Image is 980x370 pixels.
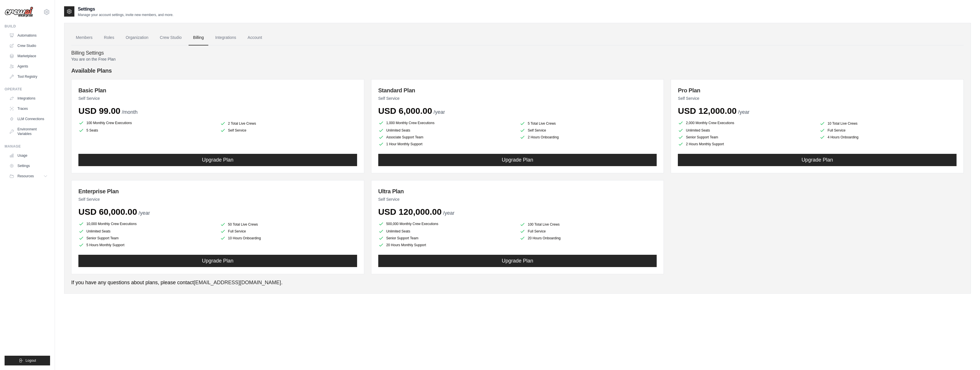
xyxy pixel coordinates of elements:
[7,114,50,124] a: LLM Connections
[78,220,215,227] li: 10,000 Monthly Crew Executions
[138,210,150,216] span: /year
[678,96,957,101] p: Self Service
[78,196,357,202] p: Self Service
[378,141,515,147] li: 1 Hour Monthly Support
[78,242,215,248] li: 5 Hours Monthly Support
[5,24,50,29] div: Build
[378,134,515,140] li: Associate Support Team
[71,67,964,75] h4: Available Plans
[121,30,153,45] a: Organization
[378,187,657,195] h3: Ultra Plan
[7,31,50,40] a: Automations
[378,96,657,101] p: Self Service
[520,235,657,241] li: 20 Hours Onboarding
[7,125,50,138] a: Environment Variables
[819,134,957,140] li: 4 Hours Onboarding
[122,109,138,115] span: /month
[25,358,36,363] span: Logout
[78,207,137,216] span: USD 60,000.00
[378,207,442,216] span: USD 120,000.00
[220,128,357,133] li: Self Service
[155,30,186,45] a: Crew Studio
[378,128,515,133] li: Unlimited Seats
[7,172,50,181] button: Resources
[378,86,657,94] h3: Standard Plan
[378,106,432,116] span: USD 6,000.00
[78,128,215,133] li: 5 Seats
[78,120,215,126] li: 100 Monthly Crew Executions
[520,134,657,140] li: 2 Hours Onboarding
[7,94,50,103] a: Integrations
[220,121,357,126] li: 2 Total Live Crews
[378,228,515,234] li: Unlimited Seats
[819,128,957,133] li: Full Service
[378,220,515,227] li: 500,000 Monthly Crew Executions
[78,255,357,267] button: Upgrade Plan
[520,121,657,126] li: 5 Total Live Crews
[378,235,515,241] li: Senior Support Team
[78,96,357,101] p: Self Service
[678,134,815,140] li: Senior Support Team
[819,121,957,126] li: 10 Total Live Crews
[220,228,357,234] li: Full Service
[7,62,50,71] a: Agents
[378,196,657,202] p: Self Service
[520,228,657,234] li: Full Service
[71,30,97,45] a: Members
[738,109,749,115] span: /year
[78,187,357,195] h3: Enterprise Plan
[678,86,957,94] h3: Pro Plan
[220,235,357,241] li: 10 Hours Onboarding
[78,13,173,17] p: Manage your account settings, invite new members, and more.
[220,222,357,227] li: 50 Total Live Crews
[194,280,281,285] a: [EMAIL_ADDRESS][DOMAIN_NAME]
[678,128,815,133] li: Unlimited Seats
[378,120,515,126] li: 1,000 Monthly Crew Executions
[678,141,815,147] li: 2 Hours Monthly Support
[5,356,50,365] button: Logout
[378,154,657,166] button: Upgrade Plan
[78,235,215,241] li: Senior Support Team
[5,144,50,149] div: Manage
[378,255,657,267] button: Upgrade Plan
[78,154,357,166] button: Upgrade Plan
[678,154,957,166] button: Upgrade Plan
[17,174,34,178] span: Resources
[99,30,119,45] a: Roles
[7,72,50,81] a: Tool Registry
[71,56,964,62] p: You are on the Free Plan
[78,86,357,94] h3: Basic Plan
[189,30,208,45] a: Billing
[5,87,50,91] div: Operate
[78,106,120,116] span: USD 99.00
[5,7,33,17] img: Logo
[378,242,515,248] li: 20 Hours Monthly Support
[78,228,215,234] li: Unlimited Seats
[7,151,50,160] a: Usage
[678,106,737,116] span: USD 12,000.00
[443,210,455,216] span: /year
[243,30,267,45] a: Account
[211,30,241,45] a: Integrations
[7,41,50,50] a: Crew Studio
[520,128,657,133] li: Self Service
[78,6,173,13] h2: Settings
[71,50,964,56] h4: Billing Settings
[433,109,445,115] span: /year
[520,222,657,227] li: 100 Total Live Crews
[678,120,815,126] li: 2,000 Monthly Crew Executions
[71,279,964,287] p: If you have any questions about plans, please contact .
[7,104,50,113] a: Traces
[7,161,50,170] a: Settings
[7,51,50,61] a: Marketplace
